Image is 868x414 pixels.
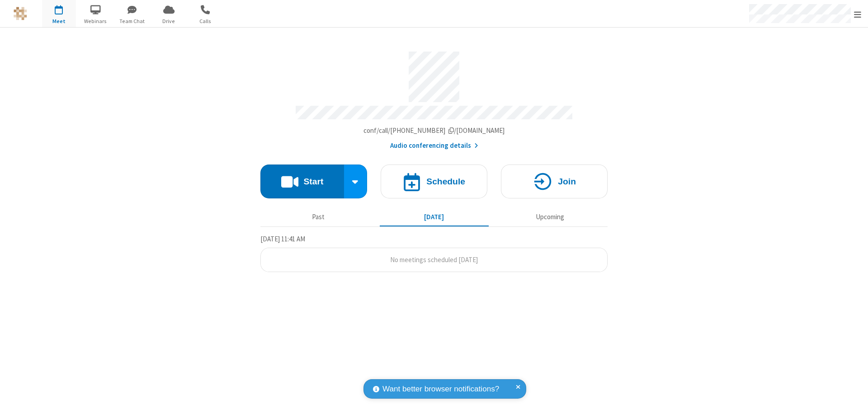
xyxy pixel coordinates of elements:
[264,208,373,226] button: Past
[260,234,608,273] section: Today's Meetings
[558,177,576,186] h4: Join
[363,126,505,136] button: Copy my meeting room linkCopy my meeting room link
[260,165,344,198] button: Start
[303,177,323,186] h4: Start
[152,17,186,25] span: Drive
[115,17,149,25] span: Team Chat
[501,165,608,198] button: Join
[260,45,608,151] section: Account details
[390,141,478,151] button: Audio conferencing details
[42,17,76,25] span: Meet
[381,165,487,198] button: Schedule
[495,208,604,226] button: Upcoming
[189,17,222,25] span: Calls
[382,383,499,395] span: Want better browser notifications?
[426,177,465,186] h4: Schedule
[380,208,489,226] button: [DATE]
[363,126,505,135] span: Copy my meeting room link
[845,390,861,408] iframe: Chat
[79,17,113,25] span: Webinars
[390,255,478,264] span: No meetings scheduled [DATE]
[260,235,305,243] span: [DATE] 11:41 AM
[14,7,27,20] img: QA Selenium DO NOT DELETE OR CHANGE
[344,165,368,198] div: Start conference options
